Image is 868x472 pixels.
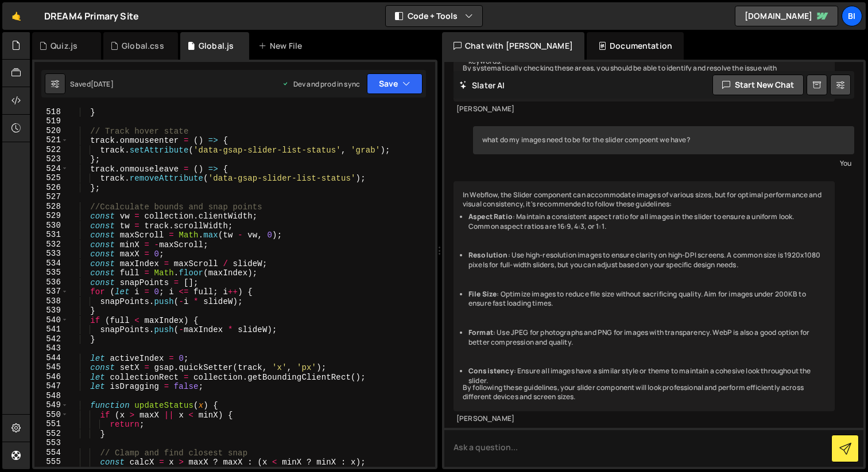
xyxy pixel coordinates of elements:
div: 524 [34,164,68,174]
strong: Consistency [468,366,514,376]
button: Code + Tools [386,6,482,26]
li: : Optimize images to reduce file size without sacrificing quality. Aim for images under 200KB to ... [468,290,826,309]
div: 551 [34,419,68,429]
div: 534 [34,259,68,268]
div: 527 [34,192,68,202]
li: : Ensure all images have a similar style or theme to maintain a cohesive look throughout the slider. [468,366,826,386]
strong: Aspect Ratio [468,212,513,221]
div: 526 [34,183,68,193]
div: 531 [34,230,68,240]
div: New File [258,40,307,52]
div: what do my images need to be for the slider compoent we have? [473,126,854,154]
div: In Webflow, the Slider component can accommodate images of various sizes, but for optimal perform... [454,181,835,412]
div: 528 [34,202,68,212]
div: Chat with [PERSON_NAME] [442,32,584,60]
a: 🤙 [2,2,30,30]
div: 538 [34,297,68,306]
div: 532 [34,240,68,249]
strong: Format [468,327,493,337]
div: 536 [34,278,68,287]
div: You [476,157,851,169]
div: 552 [34,429,68,439]
div: 548 [34,391,68,401]
div: 542 [34,334,68,344]
div: 555 [34,457,68,467]
button: Save [367,73,423,94]
div: 549 [34,400,68,410]
button: Start new chat [712,75,804,95]
strong: Resolution [468,250,508,260]
div: 544 [34,353,68,363]
div: [PERSON_NAME] [456,104,832,114]
div: Documentation [587,32,684,60]
div: 537 [34,287,68,297]
div: Saved [70,79,114,89]
div: 547 [34,381,68,391]
div: 540 [34,315,68,325]
div: 530 [34,221,68,231]
div: 553 [34,438,68,448]
div: 554 [34,448,68,458]
div: [PERSON_NAME] [456,414,832,424]
strong: File Size [468,289,497,299]
div: 541 [34,325,68,334]
div: Global.css [122,40,164,52]
div: 533 [34,249,68,259]
a: [DOMAIN_NAME] [735,6,838,26]
div: 519 [34,116,68,126]
div: 535 [34,268,68,278]
div: 525 [34,173,68,183]
div: 543 [34,344,68,353]
a: Bi [842,6,862,26]
li: : Use high-resolution images to ensure clarity on high-DPI screens. A common size is 1920x1080 pi... [468,251,826,270]
div: Quiz.js [51,40,77,52]
div: 529 [34,211,68,221]
div: 539 [34,306,68,315]
div: 521 [34,135,68,145]
div: 546 [34,372,68,382]
div: 518 [34,107,68,117]
div: DREAM4 Primary Site [44,9,139,23]
div: 520 [34,126,68,136]
div: 522 [34,145,68,155]
div: 523 [34,154,68,164]
div: 550 [34,410,68,420]
div: Global.js [199,40,234,52]
h2: Slater AI [459,80,505,91]
div: 545 [34,362,68,372]
li: : Use JPEG for photographs and PNG for images with transparency. WebP is also a good option for b... [468,328,826,348]
li: : Maintain a consistent aspect ratio for all images in the slider to ensure a uniform look. Commo... [468,212,826,232]
div: [DATE] [91,79,114,89]
div: Dev and prod in sync [282,79,360,89]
